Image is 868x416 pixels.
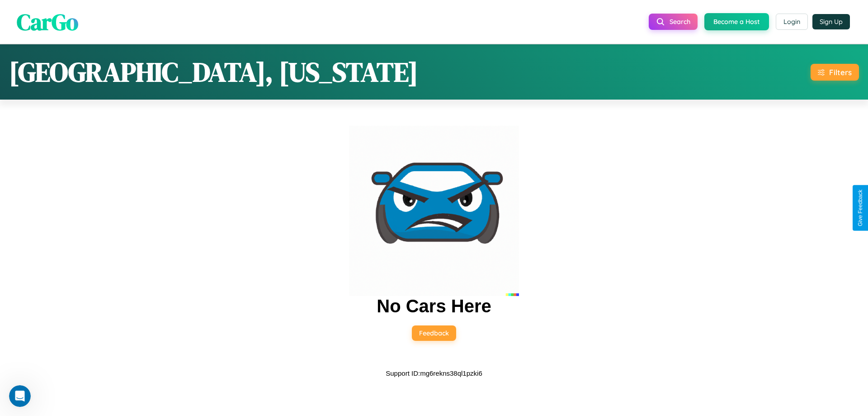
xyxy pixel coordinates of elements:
button: Sign Up [812,14,850,29]
h1: [GEOGRAPHIC_DATA], [US_STATE] [9,53,418,91]
button: Filters [811,64,859,81]
span: CarGo [17,6,78,37]
button: Search [649,14,698,30]
div: Filters [829,67,852,77]
button: Feedback [412,325,456,341]
iframe: Intercom live chat [9,385,31,407]
span: Search [670,18,690,26]
button: Become a Host [704,13,769,30]
h2: No Cars Here [377,296,491,316]
p: Support ID: mg6rekns38ql1pzki6 [386,367,482,379]
div: Give Feedback [857,190,863,226]
img: car [349,126,519,296]
button: Login [776,14,808,30]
